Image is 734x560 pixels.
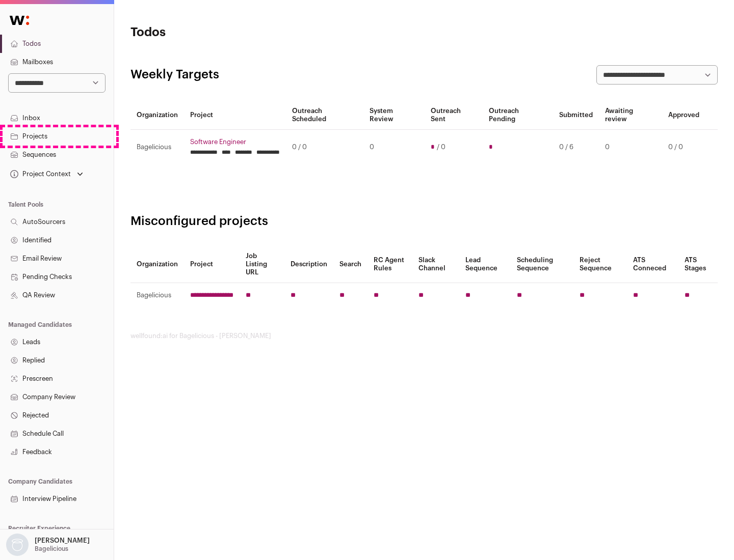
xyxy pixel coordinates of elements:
[130,130,184,165] td: Bagelicious
[459,246,511,283] th: Lead Sequence
[599,101,662,130] th: Awaiting review
[662,101,705,130] th: Approved
[284,246,333,283] th: Description
[6,534,29,556] img: nopic.png
[130,101,184,130] th: Organization
[553,101,599,130] th: Submitted
[130,213,718,230] h2: Misconfigured projects
[363,130,424,165] td: 0
[184,101,286,130] th: Project
[511,246,573,283] th: Scheduling Sequence
[553,130,599,165] td: 0 / 6
[190,138,280,146] a: Software Engineer
[286,101,363,130] th: Outreach Scheduled
[184,246,240,283] th: Project
[627,246,678,283] th: ATS Conneced
[130,246,184,283] th: Organization
[35,537,90,545] p: [PERSON_NAME]
[425,101,483,130] th: Outreach Sent
[573,246,627,283] th: Reject Sequence
[240,246,284,283] th: Job Listing URL
[8,167,85,181] button: Open dropdown
[286,130,363,165] td: 0 / 0
[130,24,326,41] h1: Todos
[363,101,424,130] th: System Review
[333,246,368,283] th: Search
[678,246,718,283] th: ATS Stages
[130,67,219,83] h2: Weekly Targets
[130,332,718,340] footer: wellfound:ai for Bagelicious - [PERSON_NAME]
[599,130,662,165] td: 0
[437,143,445,151] span: / 0
[35,545,68,553] p: Bagelicious
[8,170,71,178] div: Project Context
[130,283,184,308] td: Bagelicious
[4,534,92,556] button: Open dropdown
[662,130,705,165] td: 0 / 0
[412,246,459,283] th: Slack Channel
[4,10,35,31] img: Wellfound
[368,246,412,283] th: RC Agent Rules
[483,101,553,130] th: Outreach Pending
